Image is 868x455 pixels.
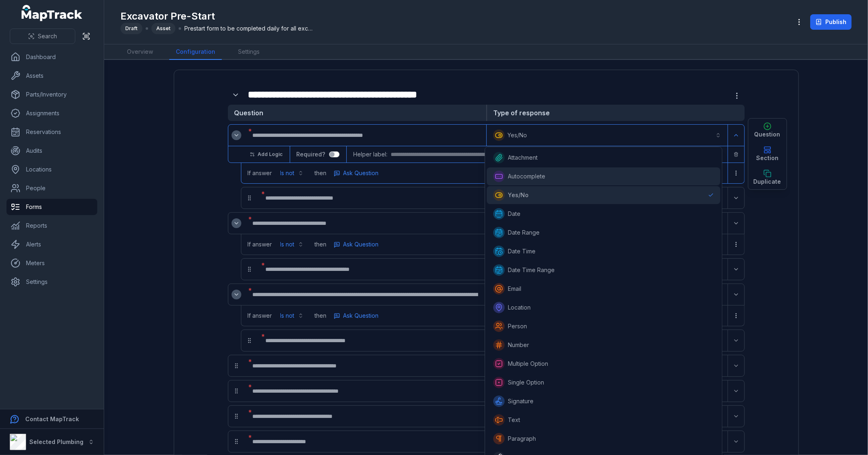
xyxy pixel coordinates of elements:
[508,341,529,349] span: Number
[508,322,527,330] span: Person
[756,154,778,162] span: Section
[258,151,283,158] span: Add Logic
[353,150,387,158] span: Helper label:
[748,119,787,142] button: Question
[508,303,531,312] span: Location
[508,191,529,199] span: Yes/No
[754,130,781,138] span: Question
[748,142,787,166] button: Section
[329,151,340,158] input: :r31p:-form-item-label
[508,360,548,368] span: Multiple Option
[508,397,533,405] span: Signature
[754,178,781,186] span: Duplicate
[508,416,520,424] span: Text
[508,229,540,237] span: Date Range
[748,166,787,189] button: Duplicate
[508,266,555,274] span: Date Time Range
[508,285,521,293] span: Email
[508,210,520,218] span: Date
[508,378,544,387] span: Single Option
[508,172,545,180] span: Autocomplete
[508,435,536,443] span: Paragraph
[508,154,538,162] span: Attachment
[297,151,329,158] span: Required?
[488,126,726,144] button: Yes/No
[508,247,536,255] span: Date Time
[245,147,288,161] button: Add Logic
